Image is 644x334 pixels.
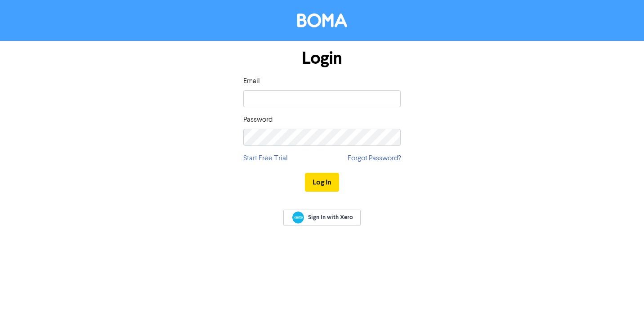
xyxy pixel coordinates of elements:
[243,48,401,69] h1: Login
[292,211,304,224] img: Xero logo
[243,153,288,164] a: Start Free Trial
[348,153,401,164] a: Forgot Password?
[297,13,347,27] img: BOMA Logo
[243,76,260,87] label: Email
[308,213,353,221] span: Sign In with Xero
[243,114,273,125] label: Password
[305,173,339,192] button: Log In
[283,210,361,225] a: Sign In with Xero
